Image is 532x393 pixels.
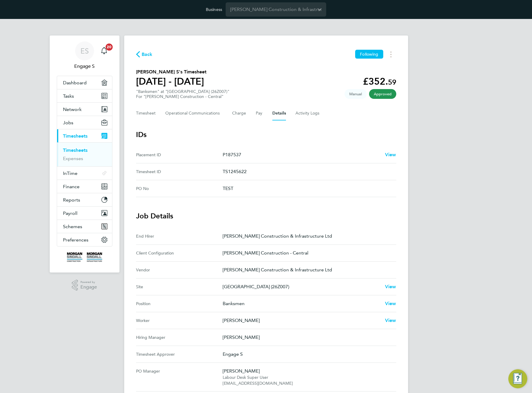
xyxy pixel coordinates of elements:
[63,237,88,243] span: Preferences
[223,334,392,341] p: [PERSON_NAME]
[386,50,396,59] button: Timesheets Menu
[136,51,153,58] button: Back
[223,317,380,324] p: [PERSON_NAME]
[223,351,392,358] p: Engage S
[63,107,82,112] span: Network
[385,317,396,324] a: View
[63,93,74,99] span: Tasks
[57,233,112,246] button: Preferences
[223,185,392,192] p: TEST
[363,76,396,87] app-decimal: £352.
[385,152,396,157] span: View
[136,185,223,192] div: PO No
[223,300,380,307] p: Banksmen
[360,51,378,57] span: Following
[385,301,396,306] span: View
[388,78,396,86] span: 59
[80,47,89,55] span: ES
[295,106,320,120] button: Activity Logs
[136,351,223,358] div: Timesheet Approver
[57,207,112,220] button: Payroll
[223,151,380,158] p: P187537
[223,168,392,175] p: TS1245622
[67,252,102,262] img: morgansindall-logo-retina.png
[50,36,119,273] nav: Main navigation
[136,300,223,307] div: Position
[106,44,113,51] span: 20
[223,375,293,381] div: Labour Desk Super User
[63,184,80,189] span: Finance
[136,106,156,120] button: Timesheet
[272,106,286,120] button: Details
[136,233,223,240] div: End Hirer
[63,133,88,139] span: Timesheets
[223,266,392,273] p: [PERSON_NAME] Construction & Infrastructure Ltd
[72,280,97,291] a: Powered byEngage
[80,280,97,285] span: Powered by
[57,116,112,129] button: Jobs
[57,129,112,142] button: Timesheets
[385,300,396,307] a: View
[63,170,77,176] span: InTime
[57,103,112,116] button: Network
[223,283,380,290] p: [GEOGRAPHIC_DATA] (26Z007)
[136,130,396,139] h3: IDs
[57,252,112,262] a: Go to home page
[63,210,77,216] span: Payroll
[223,381,293,386] div: [EMAIL_ADDRESS][DOMAIN_NAME]
[355,50,383,59] button: Following
[80,285,97,290] span: Engage
[98,41,110,60] a: 20
[232,106,246,120] button: Charge
[57,41,112,70] a: ESEngage S
[136,68,206,75] h2: [PERSON_NAME] S's Timesheet
[57,167,112,180] button: InTime
[385,283,396,290] a: View
[57,63,112,70] span: Engage S
[136,151,223,158] div: Placement ID
[63,147,88,153] a: Timesheets
[136,283,223,290] div: Site
[57,142,112,166] div: Timesheets
[57,180,112,193] button: Finance
[223,233,392,240] p: [PERSON_NAME] Construction & Infrastructure Ltd
[63,197,80,203] span: Reports
[223,368,288,375] div: [PERSON_NAME]
[385,151,396,158] a: View
[136,75,206,87] h1: [DATE] - [DATE]
[223,249,392,257] p: [PERSON_NAME] Construction - Central
[136,317,223,324] div: Worker
[63,224,82,229] span: Schemes
[57,220,112,233] button: Schemes
[508,369,527,388] button: Engage Resource Center
[385,318,396,323] span: View
[57,89,112,102] a: Tasks
[136,211,396,221] h3: Job Details
[385,284,396,289] span: View
[136,168,223,175] div: Timesheet ID
[136,89,229,99] div: "Banksmen" at "[GEOGRAPHIC_DATA] (26Z007)"
[136,334,223,341] div: Hiring Manager
[345,89,367,99] span: This timesheet was manually created.
[63,156,83,161] a: Expenses
[142,51,153,58] span: Back
[63,80,87,86] span: Dashboard
[369,89,396,99] span: This timesheet has been approved.
[136,266,223,273] div: Vendor
[136,94,229,99] div: For "[PERSON_NAME] Construction - Central"
[136,249,223,257] div: Client Configuration
[136,368,223,386] div: PO Manager
[57,193,112,206] button: Reports
[165,106,223,120] button: Operational Communications
[206,7,222,12] label: Business
[57,76,112,89] a: Dashboard
[63,120,73,125] span: Jobs
[256,106,263,120] button: Pay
